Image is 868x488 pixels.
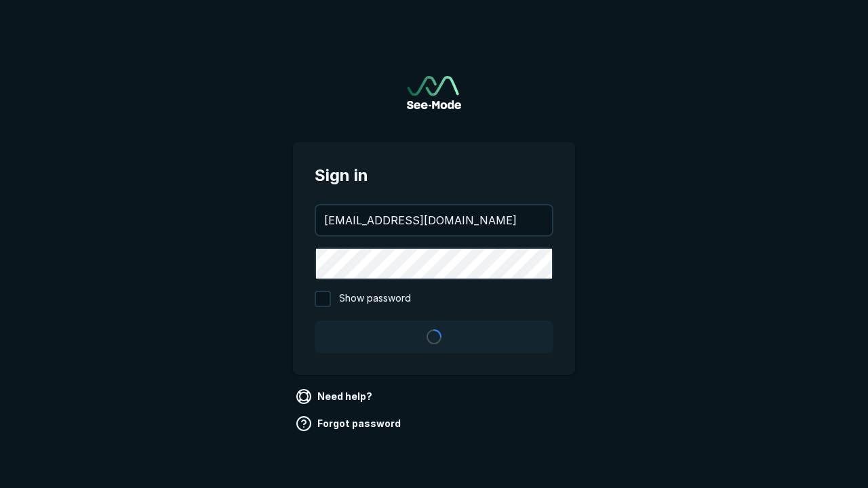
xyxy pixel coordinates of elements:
input: your@email.com [316,205,552,235]
span: Show password [339,291,411,307]
img: See-Mode Logo [407,76,461,109]
a: Need help? [293,386,378,407]
span: Sign in [315,163,553,188]
a: Forgot password [293,413,406,434]
a: Go to sign in [407,76,461,109]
